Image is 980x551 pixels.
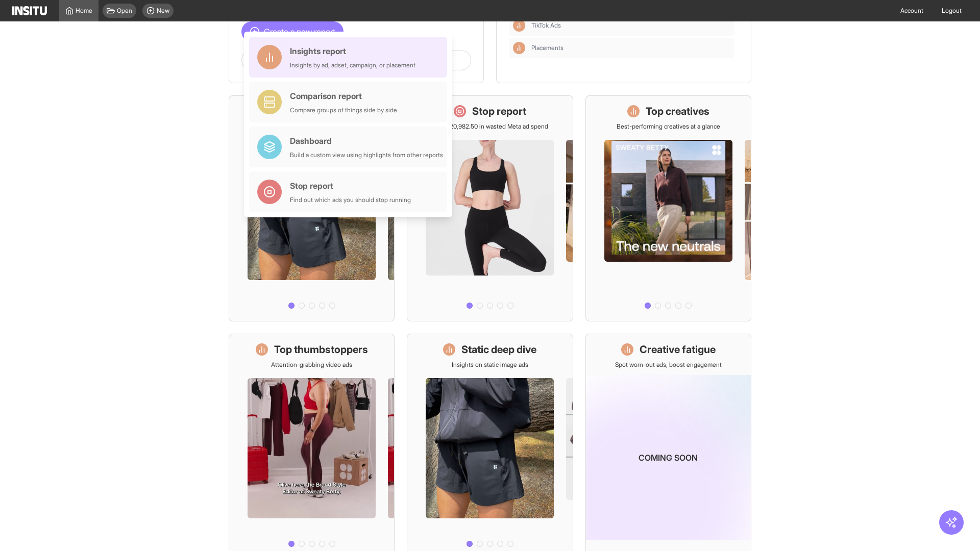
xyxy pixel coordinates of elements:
[531,21,561,30] span: TikTok Ads
[157,7,169,15] span: New
[290,45,415,57] div: Insights report
[646,104,709,118] h1: Top creatives
[264,26,335,38] span: Create a new report
[452,361,528,369] p: Insights on static image ads
[472,104,526,118] h1: Stop report
[290,180,411,192] div: Stop report
[585,95,751,321] a: Top creativesBest-performing creatives at a glance
[513,42,525,54] div: Insights
[76,7,92,15] span: Home
[229,95,395,321] a: What's live nowSee all active ads instantly
[290,135,443,147] div: Dashboard
[12,6,47,15] img: Logo
[290,106,397,114] div: Compare groups of things side by side
[241,21,344,42] button: Create a new report
[531,21,730,30] span: TikTok Ads
[513,19,525,32] div: Insights
[531,44,730,52] span: Placements
[290,90,397,102] div: Comparison report
[290,151,443,159] div: Build a custom view using highlights from other reports
[274,342,368,357] h1: Top thumbstoppers
[290,61,415,69] div: Insights by ad, adset, campaign, or placement
[407,95,573,321] a: Stop reportSave £20,982.50 in wasted Meta ad spend
[617,122,720,131] p: Best-performing creatives at a glance
[271,361,352,369] p: Attention-grabbing video ads
[117,7,132,15] span: Open
[531,44,563,52] span: Placements
[431,122,548,131] p: Save £20,982.50 in wasted Meta ad spend
[290,196,411,204] div: Find out which ads you should stop running
[461,342,536,357] h1: Static deep dive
